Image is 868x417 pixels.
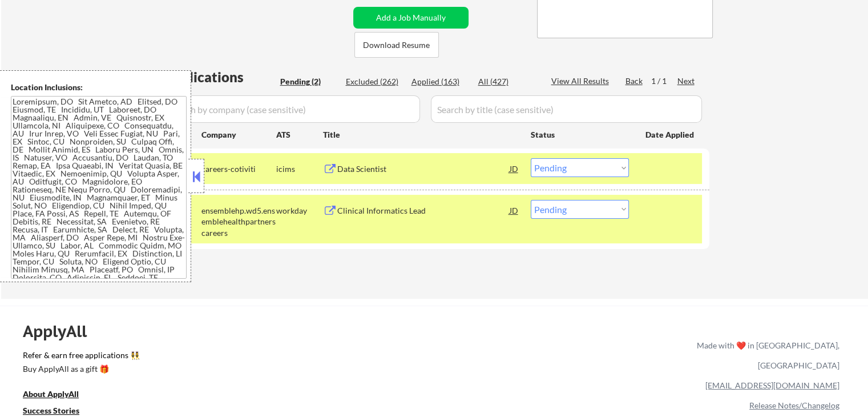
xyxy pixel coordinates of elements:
div: ATS [276,129,323,141]
input: Search by company (case sensitive) [163,95,420,123]
a: About ApplyAll [23,388,95,403]
input: Search by title (case sensitive) [431,95,702,123]
a: Refer & earn free applications 👯‍♀️ [23,351,458,363]
div: Excluded (262) [346,76,403,87]
div: Buy ApplyAll as a gift 🎁 [23,365,137,373]
div: Clinical Informatics Lead [337,205,510,216]
div: Applied (163) [411,76,469,87]
a: Buy ApplyAll as a gift 🎁 [23,363,137,378]
u: About ApplyAll [23,389,79,399]
div: Applications [163,70,276,84]
div: Title [323,129,520,141]
u: Success Stories [23,406,79,415]
div: Next [677,75,696,87]
div: Company [201,129,276,141]
button: Download Resume [354,32,439,58]
div: View All Results [551,75,612,87]
div: ensemblehp.wd5.ensemblehealthpartnerscareers [201,205,276,239]
div: All (427) [478,76,535,87]
div: Location Inclusions: [11,82,187,93]
div: Data Scientist [337,163,510,175]
div: Made with ❤️ in [GEOGRAPHIC_DATA], [GEOGRAPHIC_DATA] [692,335,839,375]
div: 1 / 1 [651,75,677,87]
a: Release Notes/Changelog [749,400,839,410]
div: careers-cotiviti [201,163,276,175]
button: Add a Job Manually [353,7,469,29]
div: Pending (2) [280,76,337,87]
a: [EMAIL_ADDRESS][DOMAIN_NAME] [705,380,839,390]
div: icims [276,163,323,175]
div: workday [276,205,323,216]
div: ApplyAll [23,322,100,341]
div: JD [508,200,520,220]
div: Back [625,75,644,87]
div: Status [531,124,629,145]
div: JD [508,158,520,179]
div: Date Applied [645,129,696,141]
